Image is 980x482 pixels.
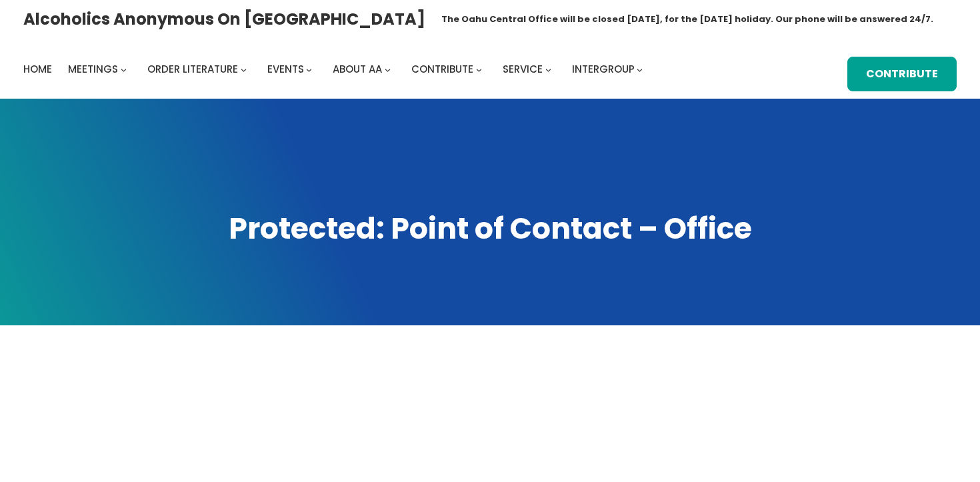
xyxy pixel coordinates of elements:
span: Intergroup [572,62,635,76]
a: Intergroup [572,60,635,79]
button: Contribute submenu [476,66,482,72]
button: Events submenu [306,66,312,72]
a: Service [503,60,543,79]
span: Home [23,62,52,76]
span: Order Literature [147,62,238,76]
h1: Protected: Point of Contact – Office [23,209,957,249]
a: Contribute [847,57,957,91]
nav: Intergroup [23,60,647,79]
span: Contribute [411,62,473,76]
a: Alcoholics Anonymous on [GEOGRAPHIC_DATA] [23,5,425,33]
button: Meetings submenu [121,66,127,72]
button: Service submenu [545,66,551,72]
a: Events [267,60,304,79]
button: About AA submenu [385,66,391,72]
a: Home [23,60,52,79]
span: Meetings [68,62,118,76]
h1: The Oahu Central Office will be closed [DATE], for the [DATE] holiday. Our phone will be answered... [441,13,933,26]
span: Service [503,62,543,76]
span: About AA [333,62,382,76]
a: Meetings [68,60,118,79]
a: Contribute [411,60,473,79]
button: Intergroup submenu [637,66,643,72]
button: Order Literature submenu [241,66,247,72]
a: About AA [333,60,382,79]
span: Events [267,62,304,76]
